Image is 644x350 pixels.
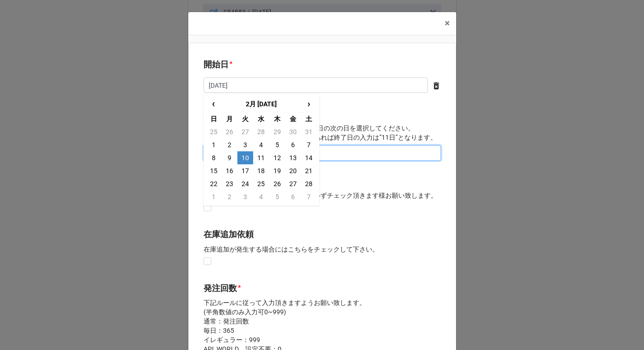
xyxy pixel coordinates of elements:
th: 土 [301,112,317,125]
span: › [301,96,316,111]
th: 火 [237,112,253,125]
td: 28 [253,125,269,138]
td: 1 [206,190,222,203]
td: 4 [253,138,269,151]
td: 26 [222,125,237,138]
label: 在庫追加依頼 [204,228,254,241]
td: 15 [206,164,222,177]
td: 19 [269,164,285,177]
th: 金 [285,112,301,125]
td: 27 [285,177,301,190]
td: 4 [253,190,269,203]
input: Date [204,145,441,161]
p: ※対応するセールの場合にはこちらを必ずチェック頂きます様お願い致します。 [204,191,441,200]
td: 30 [285,125,301,138]
td: 11 [253,151,269,164]
td: 16 [222,164,237,177]
td: 25 [253,177,269,190]
span: ‹ [206,96,221,111]
td: 5 [269,190,285,203]
td: 24 [237,177,253,190]
td: 2 [222,190,237,203]
p: セール開催は23:59までとなる為、終了日の次の日を選択してください。 例）”10日(23:59)”まで開催のセールであれば終了日の入力は”11日”となります。 [204,123,441,142]
td: 20 [285,164,301,177]
td: 22 [206,177,222,190]
label: 開始日 [204,58,229,71]
td: 3 [237,138,253,151]
th: 日 [206,112,222,125]
p: 在庫追加が発生する場合にはこちらをチェックして下さい。 [204,245,441,254]
td: 27 [237,125,253,138]
span: × [445,18,450,29]
td: 6 [285,190,301,203]
td: 12 [269,151,285,164]
td: 14 [301,151,317,164]
th: 月 [222,112,237,125]
td: 28 [301,177,317,190]
td: 31 [301,125,317,138]
td: 10 [237,151,253,164]
td: 18 [253,164,269,177]
td: 9 [222,151,237,164]
th: 木 [269,112,285,125]
td: 3 [237,190,253,203]
td: 25 [206,125,222,138]
td: 21 [301,164,317,177]
td: 7 [301,190,317,203]
td: 23 [222,177,237,190]
td: 26 [269,177,285,190]
td: 13 [285,151,301,164]
td: 2 [222,138,237,151]
td: 6 [285,138,301,151]
th: 水 [253,112,269,125]
th: 2月 [DATE] [222,96,301,112]
td: 5 [269,138,285,151]
td: 1 [206,138,222,151]
td: 8 [206,151,222,164]
td: 7 [301,138,317,151]
input: Date [204,78,428,93]
td: 17 [237,164,253,177]
label: 発注回数 [204,282,237,295]
td: 29 [269,125,285,138]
